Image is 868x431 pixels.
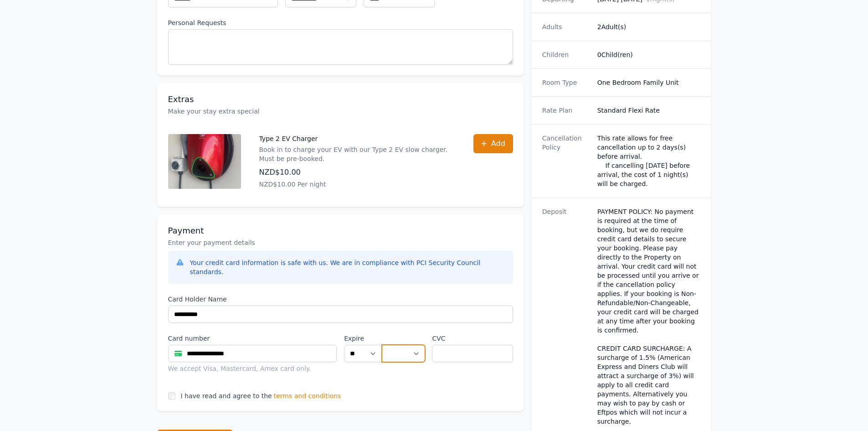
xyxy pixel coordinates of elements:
h3: Extras [168,94,513,105]
dd: 0 Child(ren) [597,50,700,59]
dd: One Bedroom Family Unit [597,78,700,87]
dt: Room Type [542,78,590,87]
dt: Children [542,50,590,59]
dd: Standard Flexi Rate [597,106,700,115]
p: Make your stay extra special [168,107,513,116]
img: Type 2 EV Charger [168,134,241,189]
button: Add [473,134,513,153]
label: CVC [432,334,513,343]
dt: Deposit [542,207,590,426]
span: terms and conditions [274,391,341,400]
label: . [382,334,425,343]
dt: Rate Plan [542,106,590,115]
p: Type 2 EV Charger [259,134,455,143]
label: Personal Requests [168,18,513,27]
label: I have read and agree to the [181,392,272,400]
dt: Adults [542,22,590,31]
dt: Cancellation Policy [542,134,590,188]
p: Book in to charge your EV with our Type 2 EV slow charger. Must be pre-booked. [259,145,455,163]
dd: 2 Adult(s) [597,22,700,31]
p: NZD$10.00 Per night [259,180,455,189]
p: Enter your payment details [168,238,513,247]
h3: Payment [168,225,513,236]
div: We accept Visa, Mastercard, Amex card only. [168,364,337,373]
label: Card number [168,334,337,343]
div: Your credit card information is safe with us. We are in compliance with PCI Security Council stan... [190,258,506,276]
p: NZD$10.00 [259,167,455,178]
span: Add [491,138,505,149]
label: Expire [344,334,382,343]
dd: PAYMENT POLICY: No payment is required at the time of booking, but we do require credit card deta... [597,207,700,426]
div: This rate allows for free cancellation up to 2 days(s) before arrival. If cancelling [DATE] befor... [597,134,700,188]
label: Card Holder Name [168,295,513,304]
